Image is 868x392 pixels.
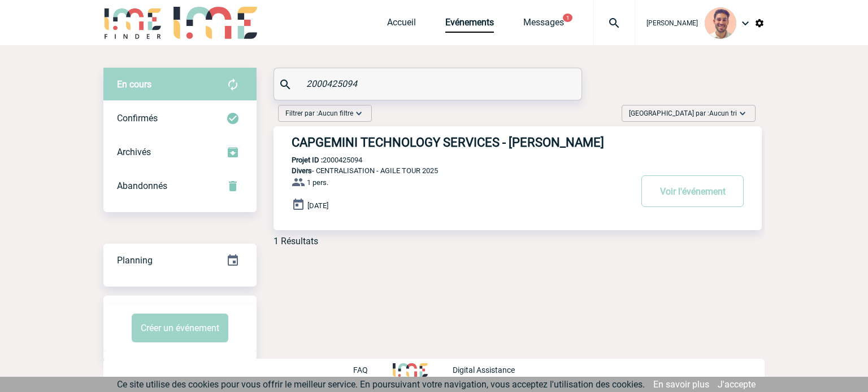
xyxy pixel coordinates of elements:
input: Rechercher un événement par son nom [303,76,555,92]
p: Digital Assistance [453,365,515,375]
span: 1 pers. [307,178,328,187]
div: Retrouvez ici tous les événements que vous avez décidé d'archiver [103,135,257,169]
img: IME-Finder [103,7,162,39]
button: 1 [563,14,572,22]
span: Confirmés [117,113,158,124]
span: Planning [117,255,153,266]
span: [DATE] [307,201,328,210]
button: Créer un événement [132,314,228,342]
div: Retrouvez ici tous vos événements annulés [103,169,257,203]
p: - CENTRALISATION - AGILE TOUR 2025 [274,166,631,175]
a: Messages [523,17,564,33]
b: Projet ID : [292,156,323,164]
div: Retrouvez ici tous vos évènements avant confirmation [103,68,257,102]
span: [GEOGRAPHIC_DATA] par : [629,108,737,119]
img: 132114-0.jpg [705,7,736,39]
div: Retrouvez ici tous vos événements organisés par date et état d'avancement [103,244,257,278]
a: Accueil [387,17,416,33]
span: Abandonnés [117,180,167,191]
span: Filtrer par : [285,108,353,119]
a: CAPGEMINI TECHNOLOGY SERVICES - [PERSON_NAME] [274,135,762,149]
span: Aucun filtre [318,109,353,117]
span: Divers [292,166,312,175]
img: baseline_expand_more_white_24dp-b.png [353,108,364,119]
span: En cours [117,79,151,90]
p: 2000425094 [274,156,362,164]
h3: CAPGEMINI TECHNOLOGY SERVICES - [PERSON_NAME] [292,135,631,149]
a: En savoir plus [653,379,709,390]
a: FAQ [353,364,393,375]
a: Evénements [445,17,494,33]
span: Aucun tri [709,109,737,117]
a: J'accepte [718,379,756,390]
span: [PERSON_NAME] [646,19,698,27]
span: Ce site utilise des cookies pour vous offrir le meilleur service. En poursuivant votre navigation... [117,379,645,390]
div: 1 Résultats [274,236,318,246]
img: baseline_expand_more_white_24dp-b.png [737,108,748,119]
img: http://www.idealmeetingsevents.fr/ [393,363,428,377]
span: Archivés [117,147,151,157]
a: Planning [103,243,257,276]
p: FAQ [353,365,368,375]
button: Voir l'événement [641,175,744,207]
